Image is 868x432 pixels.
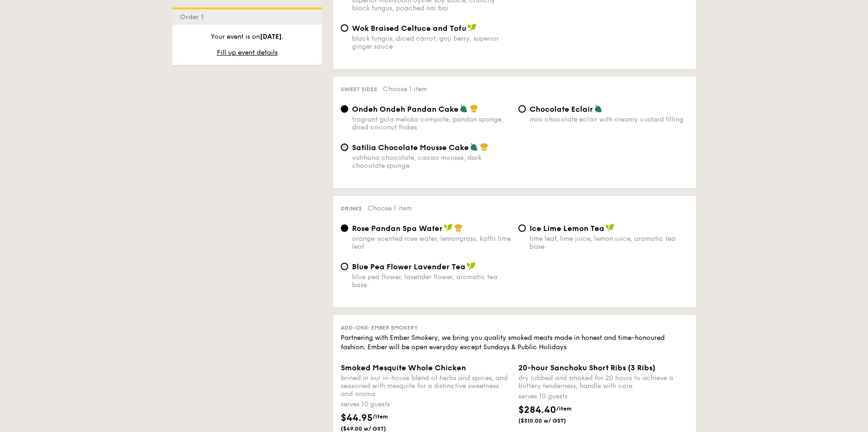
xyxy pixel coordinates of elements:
span: Chocolate Eclair [530,105,593,114]
img: icon-vegetarian.fe4039eb.svg [459,104,468,113]
span: Drinks [341,205,362,212]
input: Chocolate Eclairmini chocolate eclair with creamy custard filling [518,105,526,113]
div: black fungus, diced carrot, goji berry, superior ginger sauce [352,35,511,50]
span: ($310.00 w/ GST) [518,417,582,425]
strong: [DATE] [260,33,282,41]
input: Ondeh Ondeh Pandan Cakefragrant gula melaka compote, pandan sponge, dried coconut flakes [341,105,348,113]
input: Blue Pea Flower Lavender Teablue pea flower, lavender flower, aromatic tea base [341,263,348,270]
span: Sweet sides [341,86,377,93]
input: Ice Lime Lemon Tealime leaf, lime juice, lemon juice, aromatic tea base [518,224,526,232]
img: icon-vegan.f8ff3823.svg [466,262,476,270]
span: Fill up event details [217,49,278,57]
div: fragrant gula melaka compote, pandan sponge, dried coconut flakes [352,115,511,131]
span: $44.95 [341,412,373,424]
span: Order 1 [180,13,208,21]
span: Smoked Mesquite Whole Chicken [341,363,466,372]
span: /item [373,413,388,420]
p: Your event is on . [180,32,315,42]
span: Wok Braised Celtuce and Tofu [352,24,466,33]
img: icon-chef-hat.a58ddaea.svg [454,223,463,232]
input: Rose Pandan Spa Waterorange-scented rose water, lemongrass, kaffir lime leaf [341,224,348,232]
div: brined in our in-house blend of herbs and spices, and seasoned with mesquite for a distinctive sw... [341,374,511,398]
input: Satilia Chocolate Mousse Cakevalrhona chocolate, cacao mousse, dark chocolate sponge [341,144,348,151]
img: icon-chef-hat.a58ddaea.svg [480,143,488,151]
span: Choose 1 item [383,85,427,93]
span: Add-ons: Ember Smokery [341,324,418,331]
div: serves 10 guests [341,400,511,409]
div: mini chocolate eclair with creamy custard filling [530,115,689,123]
span: Ondeh Ondeh Pandan Cake [352,105,459,114]
span: Ice Lime Lemon Tea [530,224,604,233]
span: Blue Pea Flower Lavender Tea [352,262,466,271]
span: Choose 1 item [367,204,412,212]
img: icon-vegan.f8ff3823.svg [467,23,477,32]
img: icon-vegetarian.fe4039eb.svg [470,143,478,151]
img: icon-vegan.f8ff3823.svg [444,223,453,232]
div: lime leaf, lime juice, lemon juice, aromatic tea base [530,235,689,251]
span: Satilia Chocolate Mousse Cake [352,143,469,152]
span: Rose Pandan Spa Water [352,224,443,233]
div: valrhona chocolate, cacao mousse, dark chocolate sponge [352,154,511,170]
div: Partnering with Ember Smokery, we bring you quality smoked meats made in honest and time-honoured... [341,333,689,352]
span: /item [556,405,572,412]
div: serves 10 guests [518,392,689,401]
img: icon-vegetarian.fe4039eb.svg [594,104,603,113]
div: orange-scented rose water, lemongrass, kaffir lime leaf [352,235,511,251]
input: Wok Braised Celtuce and Tofublack fungus, diced carrot, goji berry, superior ginger sauce [341,24,348,32]
span: 20-hour Sanchoku Short Ribs (3 Ribs) [518,363,655,372]
img: icon-vegan.f8ff3823.svg [605,223,615,232]
div: blue pea flower, lavender flower, aromatic tea base [352,273,511,289]
span: $284.40 [518,404,556,416]
div: dry rubbed and smoked for 20 hours to achieve a buttery tenderness, handle with care [518,374,689,390]
img: icon-chef-hat.a58ddaea.svg [470,104,478,113]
